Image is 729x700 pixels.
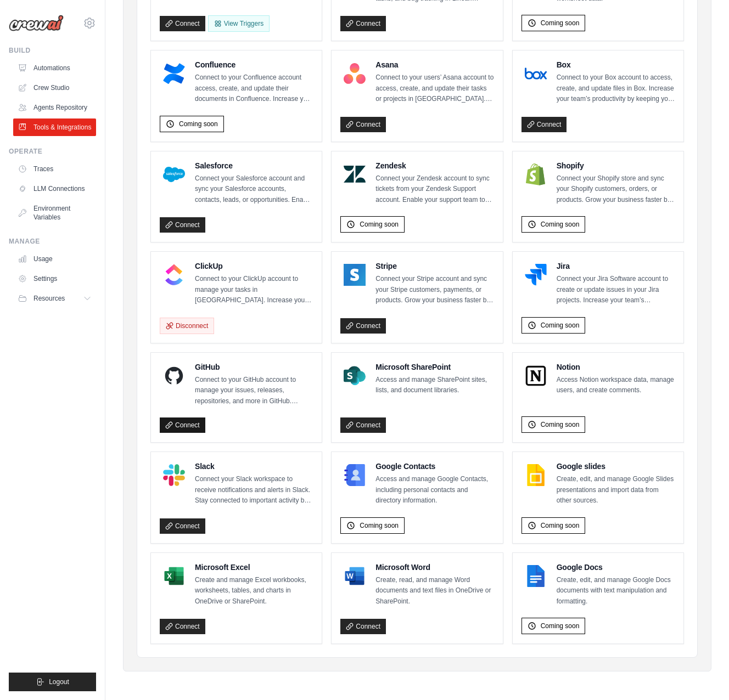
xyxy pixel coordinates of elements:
: View Triggers [208,15,270,32]
h4: Jira [557,261,675,272]
h4: Box [557,59,675,70]
span: Coming soon [541,220,580,229]
img: Zendesk Logo [344,163,366,185]
img: Salesforce Logo [163,163,185,185]
a: Agents Repository [13,99,96,116]
img: Google Contacts Logo [344,464,366,486]
a: Connect [340,16,386,31]
img: Google slides Logo [525,464,547,486]
h4: Google Docs [557,562,675,573]
span: Coming soon [360,220,399,229]
h4: GitHub [195,362,313,372]
img: Logo [9,15,64,31]
h4: Microsoft Word [375,562,494,573]
img: Confluence Logo [163,63,185,84]
h4: Microsoft SharePoint [375,362,494,372]
p: Connect your Zendesk account to sync tickets from your Zendesk Support account. Enable your suppo... [375,173,494,206]
a: Environment Variables [13,200,96,226]
h4: Shopify [557,160,675,171]
img: Notion Logo [525,365,547,387]
p: Connect to your users’ Asana account to access, create, and update their tasks or projects in [GE... [375,72,494,105]
p: Access Notion workspace data, manage users, and create comments. [557,375,675,396]
p: Create, edit, and manage Google Slides presentations and import data from other sources. [557,474,675,506]
img: Stripe Logo [344,264,366,286]
img: Microsoft SharePoint Logo [344,365,366,387]
img: Jira Logo [525,264,547,286]
h4: Microsoft Excel [195,562,313,573]
span: Coming soon [541,622,580,630]
a: Connect [160,217,205,233]
h4: Slack [195,461,313,472]
a: Connect [160,619,205,634]
a: Settings [13,270,96,287]
a: Connect [521,117,567,132]
span: Coming soon [541,19,580,27]
h4: Confluence [195,59,313,70]
h4: Notion [557,362,675,372]
p: Connect to your GitHub account to manage your issues, releases, repositories, and more in GitHub.... [195,375,313,407]
img: Shopify Logo [525,163,547,185]
a: Connect [160,417,205,433]
p: Connect your Shopify store and sync your Shopify customers, orders, or products. Grow your busine... [557,173,675,206]
p: Access and manage SharePoint sites, lists, and document libraries. [375,375,494,396]
a: Usage [13,250,96,268]
img: ClickUp Logo [163,264,185,286]
button: Resources [13,290,96,307]
p: Connect your Stripe account and sync your Stripe customers, payments, or products. Grow your busi... [375,274,494,306]
img: GitHub Logo [163,365,185,387]
img: Google Docs Logo [525,565,547,587]
a: Connect [340,318,386,334]
img: Slack Logo [163,464,185,486]
h4: Salesforce [195,160,313,171]
p: Connect to your Confluence account access, create, and update their documents in Confluence. Incr... [195,72,313,105]
a: Connect [160,16,205,31]
a: Crew Studio [13,79,96,97]
h4: Asana [375,59,494,70]
p: Create, read, and manage Word documents and text files in OneDrive or SharePoint. [375,575,494,607]
p: Access and manage Google Contacts, including personal contacts and directory information. [375,474,494,506]
p: Create and manage Excel workbooks, worksheets, tables, and charts in OneDrive or SharePoint. [195,575,313,607]
p: Connect your Salesforce account and sync your Salesforce accounts, contacts, leads, or opportunit... [195,173,313,206]
a: Automations [13,59,96,77]
p: Connect to your Box account to access, create, and update files in Box. Increase your team’s prod... [557,72,675,105]
div: Manage [9,237,96,246]
button: Disconnect [160,318,214,334]
span: Resources [33,294,65,303]
a: Tools & Integrations [13,118,96,136]
img: Box Logo [525,63,547,84]
p: Connect to your ClickUp account to manage your tasks in [GEOGRAPHIC_DATA]. Increase your team’s p... [195,274,313,306]
span: Coming soon [541,521,580,530]
a: LLM Connections [13,180,96,197]
img: Microsoft Word Logo [344,565,366,587]
h4: Google slides [557,461,675,472]
p: Connect your Slack workspace to receive notifications and alerts in Slack. Stay connected to impo... [195,474,313,506]
img: Asana Logo [344,63,366,84]
span: Coming soon [179,120,218,128]
span: Coming soon [541,321,580,330]
span: Coming soon [541,420,580,429]
div: Build [9,46,96,55]
a: Connect [340,417,386,433]
h4: Zendesk [375,160,494,171]
div: Operate [9,147,96,156]
a: Connect [340,619,386,634]
p: Create, edit, and manage Google Docs documents with text manipulation and formatting. [557,575,675,607]
a: Connect [160,518,205,534]
a: Connect [340,117,386,132]
h4: ClickUp [195,261,313,272]
a: Traces [13,160,96,178]
p: Connect your Jira Software account to create or update issues in your Jira projects. Increase you... [557,274,675,306]
h4: Google Contacts [375,461,494,472]
iframe: Chat Widget [674,647,729,700]
span: Logout [49,678,69,686]
button: Logout [9,673,96,691]
h4: Stripe [375,261,494,272]
img: Microsoft Excel Logo [163,565,185,587]
span: Coming soon [360,521,399,530]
